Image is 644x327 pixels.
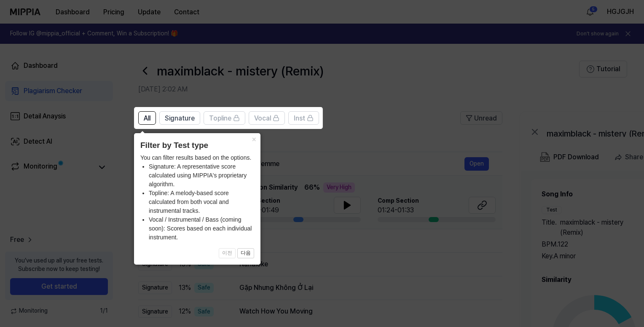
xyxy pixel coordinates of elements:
[254,113,271,123] span: Vocal
[288,111,319,125] button: Inst
[149,215,254,242] li: Vocal / Instrumental / Bass (coming soon): Scores based on each individual instrument.
[247,133,260,145] button: Close
[294,113,305,123] span: Inst
[149,162,254,189] li: Signature: A representative score calculated using MIPPIA's proprietary algorithm.
[209,113,231,123] span: Topline
[144,113,150,123] span: All
[249,111,285,125] button: Vocal
[140,153,254,242] div: You can filter results based on the options.
[138,111,156,125] button: All
[165,113,195,123] span: Signature
[237,248,254,258] button: 다음
[204,111,245,125] button: Topline
[140,139,254,152] header: Filter by Test type
[149,189,254,215] li: Topline: A melody-based score calculated from both vocal and instrumental tracks.
[159,111,200,125] button: Signature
